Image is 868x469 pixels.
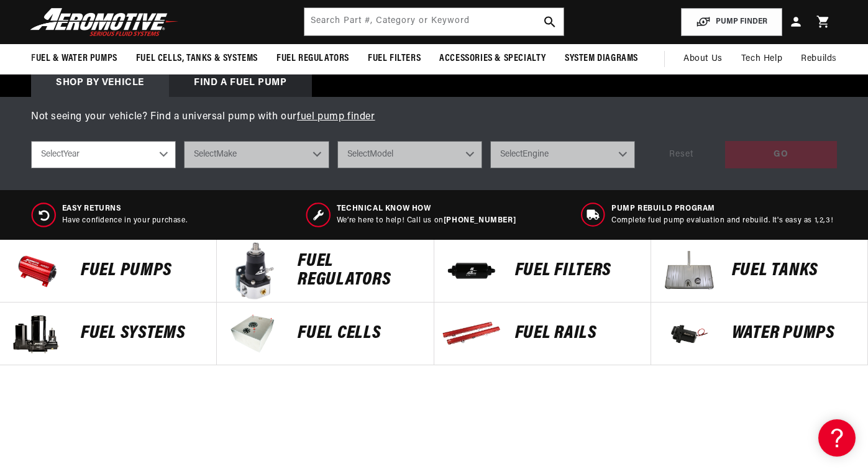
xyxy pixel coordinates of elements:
span: Accessories & Specialty [439,52,546,65]
button: PUMP FINDER [681,8,782,36]
p: We’re here to help! Call us on [337,216,516,226]
a: FUEL FILTERS FUEL FILTERS [434,240,651,303]
span: Easy Returns [62,204,188,214]
img: FUEL REGULATORS [223,240,285,302]
select: Year [31,141,176,168]
p: FUEL Rails [515,324,638,343]
img: FUEL Cells [223,303,285,365]
div: Shop by vehicle [31,70,169,97]
img: Water Pumps [657,303,720,365]
input: Search by Part Number, Category or Keyword [304,8,564,35]
summary: System Diagrams [555,44,647,73]
div: Find a Fuel Pump [169,70,312,97]
p: Fuel Systems [81,324,204,343]
a: Water Pumps Water Pumps [651,303,868,365]
p: FUEL FILTERS [515,262,638,280]
summary: Fuel & Water Pumps [22,44,127,73]
p: Fuel Tanks [732,262,855,280]
p: Water Pumps [732,324,855,343]
p: Fuel Pumps [81,262,204,280]
button: search button [536,8,564,35]
img: FUEL FILTERS [441,240,503,302]
a: Fuel Tanks Fuel Tanks [651,240,868,303]
span: System Diagrams [565,52,638,65]
p: Not seeing your vehicle? Find a universal pump with our [31,109,837,125]
span: Fuel Filters [368,52,421,65]
span: About Us [683,54,723,63]
select: Model [337,141,482,168]
select: Make [184,141,329,168]
a: About Us [674,44,732,74]
summary: Fuel Filters [359,44,430,73]
a: FUEL Cells FUEL Cells [217,303,434,365]
span: Technical Know How [337,204,516,214]
summary: Fuel Regulators [267,44,359,73]
span: Tech Help [741,52,782,66]
summary: Fuel Cells, Tanks & Systems [127,44,267,73]
span: Fuel & Water Pumps [31,52,117,65]
summary: Accessories & Specialty [430,44,555,73]
span: Rebuilds [801,52,837,66]
a: FUEL Rails FUEL Rails [434,303,651,365]
img: Aeromotive [27,7,182,37]
span: Fuel Regulators [276,52,349,65]
a: [PHONE_NUMBER] [444,217,516,224]
p: Complete fuel pump evaluation and rebuild. It's easy as 1,2,3! [611,216,833,226]
select: Engine [490,141,635,168]
p: FUEL Cells [298,324,421,343]
span: Fuel Cells, Tanks & Systems [136,52,258,65]
summary: Tech Help [732,44,792,74]
a: FUEL REGULATORS FUEL REGULATORS [217,240,434,303]
img: Fuel Tanks [657,240,720,302]
p: Have confidence in your purchase. [62,216,188,226]
summary: Rebuilds [792,44,846,74]
img: FUEL Rails [441,303,503,365]
p: FUEL REGULATORS [298,252,421,289]
a: fuel pump finder [297,112,375,122]
img: Fuel Systems [6,303,68,365]
img: Fuel Pumps [6,240,68,302]
span: Pump Rebuild program [611,204,833,214]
